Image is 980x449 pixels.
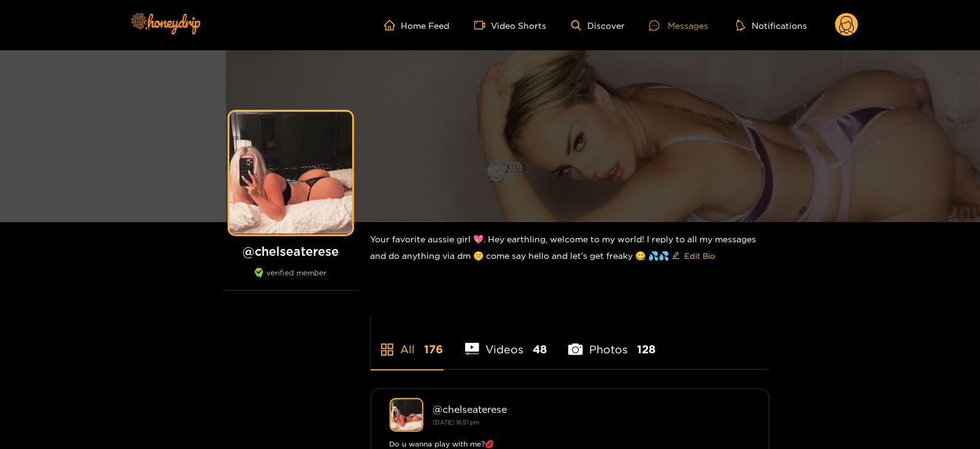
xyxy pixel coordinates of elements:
img: chelseaterese [390,398,423,432]
span: appstore [380,342,395,357]
span: home [384,20,401,31]
span: Edit Bio [685,250,716,262]
div: Your favorite aussie girl 💖. Hey earthling, welcome to my world! I reply to all my messages and d... [371,222,770,275]
button: editEdit Bio [669,246,718,266]
li: Videos [465,314,547,369]
h1: @ chelseaterese [223,244,358,259]
small: [DATE] 16:51 pm [433,419,480,426]
span: video-camera [474,20,492,31]
span: 48 [533,342,547,357]
button: Notifications [733,19,811,31]
span: 128 [637,342,655,357]
div: Messages [649,18,708,33]
span: 176 [425,342,444,357]
li: Photos [568,314,655,369]
a: Video Shorts [474,20,547,31]
div: verified member [223,268,358,291]
div: @ chelseaterese [433,404,750,415]
li: All [371,314,444,369]
span: edit [672,251,680,261]
a: Discover [571,20,625,31]
a: Home Feed [384,20,450,31]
